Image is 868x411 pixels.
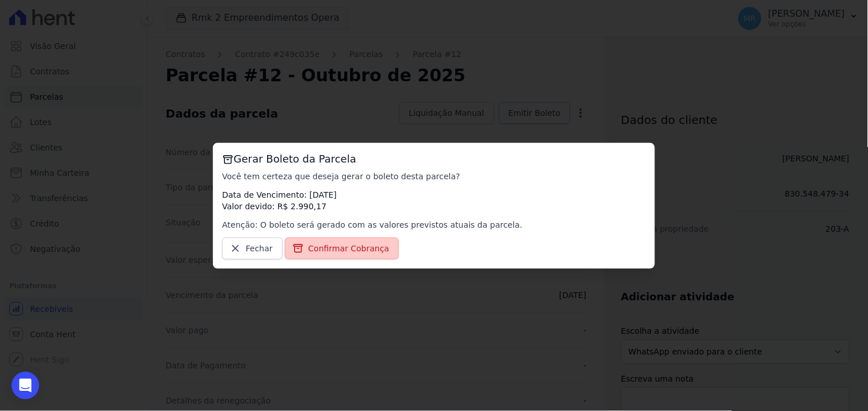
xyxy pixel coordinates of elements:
span: Confirmar Cobrança [309,243,390,254]
p: Data de Vencimento: [DATE] Valor devido: R$ 2.990,17 [222,189,646,212]
h3: Gerar Boleto da Parcela [222,152,646,166]
div: Open Intercom Messenger [12,372,39,399]
p: Você tem certeza que deseja gerar o boleto desta parcela? [222,171,646,182]
span: Fechar [246,243,273,254]
p: Atenção: O boleto será gerado com as valores previstos atuais da parcela. [222,219,646,231]
a: Fechar [222,237,283,259]
a: Confirmar Cobrança [285,237,399,259]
